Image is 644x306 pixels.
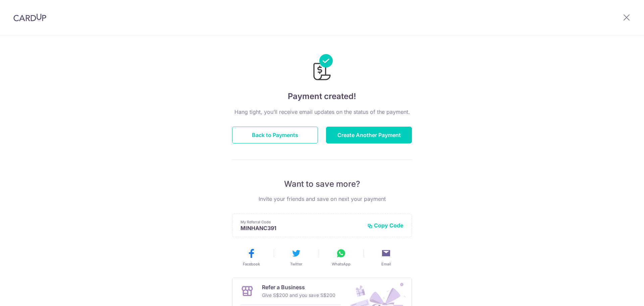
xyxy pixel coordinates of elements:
[601,286,637,303] iframe: Opens a widget where you can find more information
[276,248,316,267] button: Twitter
[262,283,335,291] p: Refer a Business
[367,222,404,229] button: Copy Code
[231,248,271,267] button: Facebook
[262,291,335,299] p: Give S$200 and you save S$200
[311,54,333,82] img: Payments
[381,261,391,267] span: Email
[232,195,412,203] p: Invite your friends and save on next your payment
[321,248,361,267] button: WhatsApp
[232,127,318,143] button: Back to Payments
[326,127,412,143] button: Create Another Payment
[243,261,260,267] span: Facebook
[290,261,302,267] span: Twitter
[366,248,406,267] button: Email
[232,90,412,102] h4: Payment created!
[232,179,412,189] p: Want to save more?
[332,261,351,267] span: WhatsApp
[13,13,46,21] img: CardUp
[240,219,362,225] p: My Referral Code
[240,225,362,231] p: MINHANC391
[232,108,412,116] p: Hang tight, you’ll receive email updates on the status of the payment.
